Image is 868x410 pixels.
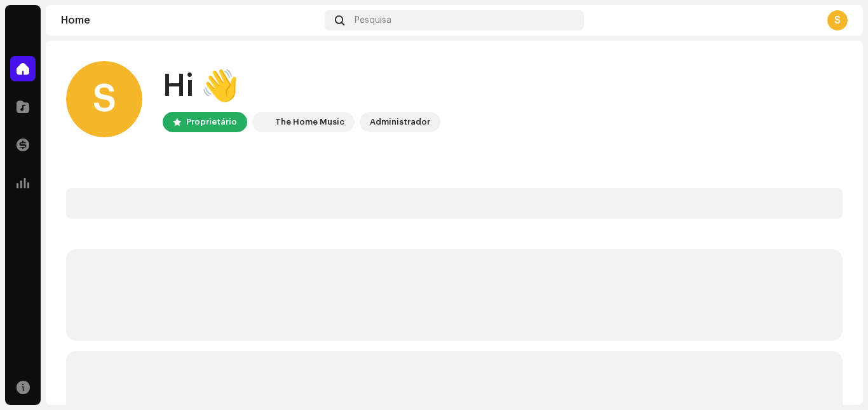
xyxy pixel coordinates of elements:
[186,114,237,130] div: Proprietário
[370,114,430,130] div: Administrador
[255,114,270,130] img: c86870aa-2232-4ba3-9b41-08f587110171
[163,66,440,107] div: Hi 👋
[66,61,142,137] div: S
[355,15,391,25] span: Pesquisa
[61,15,320,25] div: Home
[275,114,344,130] div: The Home Music
[827,10,848,31] div: S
